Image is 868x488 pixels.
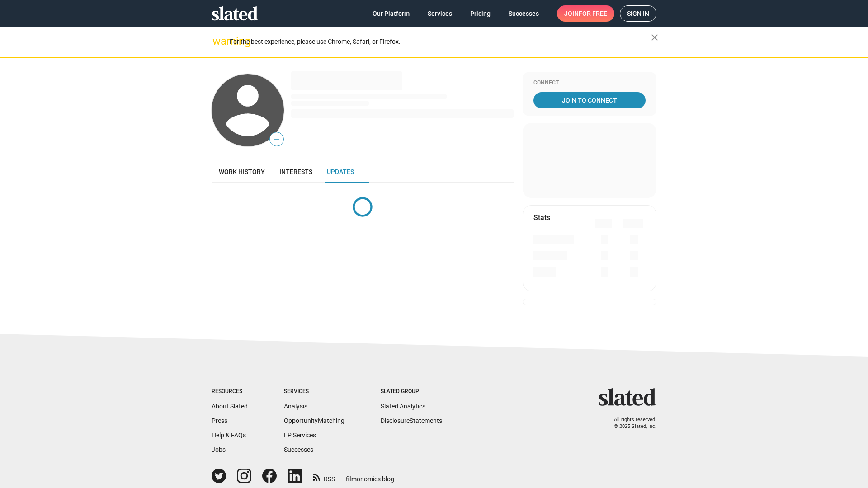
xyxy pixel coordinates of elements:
mat-icon: close [649,32,660,43]
span: film [346,475,357,483]
a: Press [212,417,227,424]
a: Interests [272,161,320,183]
a: Work history [212,161,272,183]
span: Pricing [470,5,491,22]
div: Slated Group [381,388,442,395]
a: Services [420,5,459,22]
a: filmonomics blog [346,468,394,483]
a: OpportunityMatching [284,417,344,424]
span: — [270,134,283,145]
span: Our Platform [373,5,410,22]
a: Sign in [620,5,656,22]
p: All rights reserved. © 2025 Slated, Inc. [604,417,656,430]
span: Interests [279,168,312,175]
a: Successes [501,5,546,22]
span: Updates [327,168,354,175]
a: Updates [320,161,361,183]
mat-card-title: Stats [533,213,550,222]
span: Sign in [627,6,649,21]
span: Successes [509,5,539,22]
a: Pricing [463,5,498,22]
mat-icon: warning [212,36,223,47]
a: EP Services [284,432,316,439]
span: Services [428,5,452,22]
a: RSS [313,469,335,483]
a: Help & FAQs [212,432,246,439]
span: for free [579,5,607,22]
a: About Slated [212,403,248,410]
span: Join [564,5,607,22]
a: Slated Analytics [381,403,425,410]
div: Services [284,388,344,395]
div: Connect [533,80,646,87]
div: For the best experience, please use Chrome, Safari, or Firefox. [230,36,651,48]
a: Successes [284,446,313,453]
a: DisclosureStatements [381,417,442,424]
div: Resources [212,388,248,395]
a: Jobs [212,446,226,453]
a: Analysis [284,403,307,410]
span: Work history [219,168,265,175]
a: Joinfor free [557,5,614,22]
span: Join To Connect [535,92,644,108]
a: Our Platform [365,5,417,22]
a: Join To Connect [533,92,646,108]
